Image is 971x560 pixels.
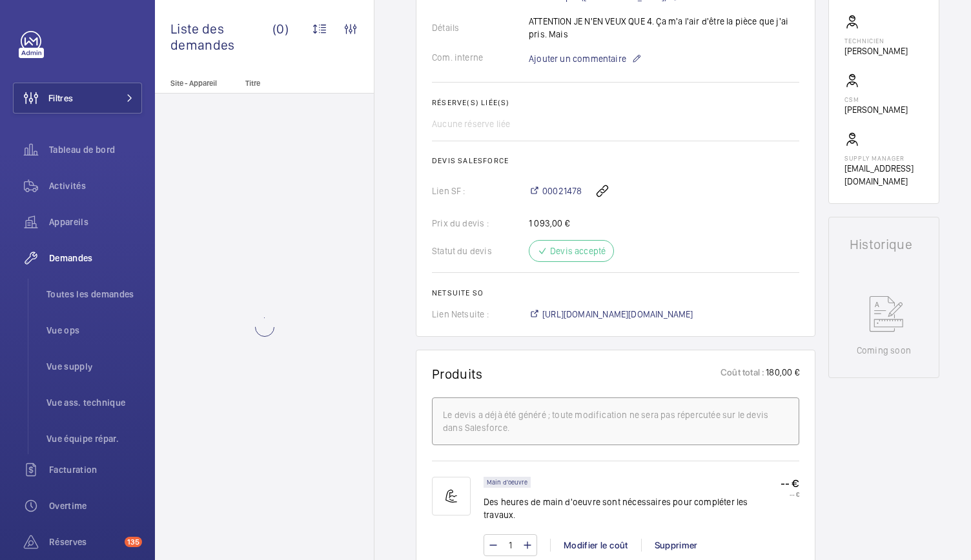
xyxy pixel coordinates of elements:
[844,103,908,116] p: [PERSON_NAME]
[857,344,911,357] p: Coming soon
[170,21,272,53] span: Liste des demandes
[764,366,799,382] p: 180,00 €
[529,185,582,197] a: 00021478
[781,490,799,498] p: -- €
[844,37,908,45] p: Technicien
[46,432,142,445] span: Vue équipe répar.
[844,154,923,162] p: Supply manager
[49,143,142,156] span: Tableau de bord
[850,238,918,251] h1: Historique
[721,366,764,382] p: Coût total :
[46,288,142,301] span: Toutes les demandes
[432,288,799,297] h2: Netsuite SO
[46,324,142,337] span: Vue ops
[432,477,471,515] img: muscle-sm.svg
[484,495,781,521] p: Des heures de main d'oeuvre sont nécessaires pour compléter les travaux.
[550,539,641,552] div: Modifier le coût
[48,92,73,105] span: Filtres
[49,252,142,265] span: Demandes
[844,45,908,57] p: [PERSON_NAME]
[46,360,142,373] span: Vue supply
[49,179,142,192] span: Activités
[443,408,788,434] div: Le devis a déjà été généré ; toute modification ne sera pas répercutée sur le devis dans Salesforce.
[49,499,142,512] span: Overtime
[529,52,626,65] span: Ajouter un commentaire
[46,396,142,409] span: Vue ass. technique
[432,366,483,382] h1: Produits
[844,95,908,103] p: CSM
[155,79,240,88] p: Site - Appareil
[432,98,799,107] h2: Réserve(s) liée(s)
[641,539,711,552] div: Supprimer
[49,535,119,548] span: Réserves
[542,308,693,321] span: [URL][DOMAIN_NAME][DOMAIN_NAME]
[13,83,142,114] button: Filtres
[49,215,142,228] span: Appareils
[49,463,142,476] span: Facturation
[529,308,693,321] a: [URL][DOMAIN_NAME][DOMAIN_NAME]
[125,537,142,547] span: 135
[245,79,331,88] p: Titre
[432,156,799,165] h2: Devis Salesforce
[781,477,799,490] p: -- €
[844,162,923,188] p: [EMAIL_ADDRESS][DOMAIN_NAME]
[487,480,527,485] p: Main d'oeuvre
[542,185,582,197] span: 00021478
